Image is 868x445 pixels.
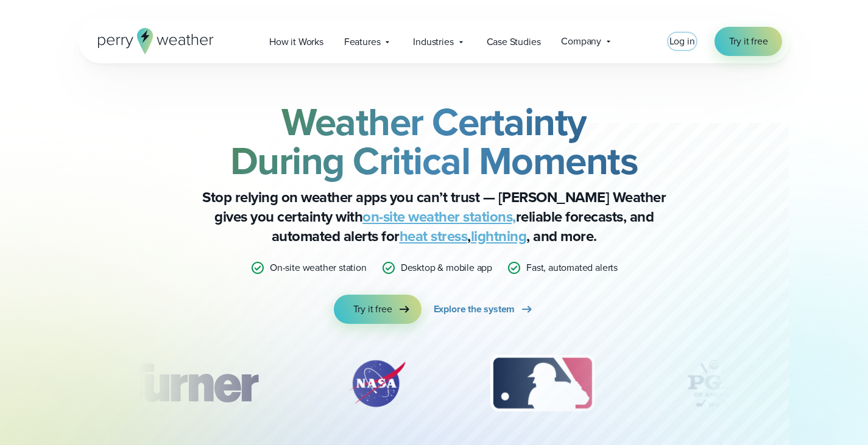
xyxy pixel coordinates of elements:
[400,225,468,247] a: heat stress
[526,261,618,275] p: Fast, automated alerts
[401,261,492,275] p: Desktop & mobile app
[665,353,763,414] div: 4 of 12
[487,35,541,49] span: Case Studies
[259,29,334,54] a: How it Works
[269,35,323,49] span: How it Works
[434,295,535,324] a: Explore the system
[334,295,422,324] a: Try it free
[665,353,763,414] img: PGA.svg
[471,225,527,247] a: lightning
[715,27,783,56] a: Try it free
[191,187,678,246] p: Stop relying on weather apps you can’t trust — [PERSON_NAME] Weather gives you certainty with rel...
[344,35,381,49] span: Features
[270,261,367,275] p: On-site weather station
[102,353,275,414] div: 1 of 12
[669,34,695,48] span: Log in
[139,353,729,420] div: slideshow
[334,353,420,414] img: NASA.svg
[434,302,515,317] span: Explore the system
[669,34,695,49] a: Log in
[230,93,638,189] strong: Weather Certainty During Critical Moments
[561,34,601,49] span: Company
[362,206,516,228] a: on-site weather stations,
[476,29,551,54] a: Case Studies
[413,35,453,49] span: Industries
[334,353,420,414] div: 2 of 12
[478,353,607,414] div: 3 of 12
[729,34,768,49] span: Try it free
[102,353,275,414] img: Turner-Construction_1.svg
[478,353,607,414] img: MLB.svg
[353,302,392,317] span: Try it free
